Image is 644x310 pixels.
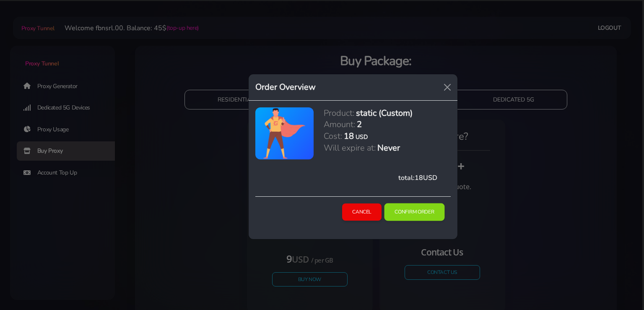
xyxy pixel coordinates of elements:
h5: Never [377,142,400,154]
img: antenna.png [262,107,306,159]
h5: Will expire at: [324,142,376,154]
h5: Order Overview [255,81,316,94]
h6: USD [356,133,368,141]
h5: 18 [344,130,354,142]
h5: static (Custom) [356,107,413,119]
h5: Amount: [324,119,355,130]
h5: Cost: [324,130,342,142]
button: Cancel [342,203,382,221]
iframe: Webchat Widget [603,269,634,300]
button: Confirm Order [384,203,445,221]
span: total: USD [398,173,437,182]
h5: Product: [324,107,354,119]
h5: 2 [357,119,362,130]
button: Close [441,81,454,94]
span: 18 [415,173,423,182]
